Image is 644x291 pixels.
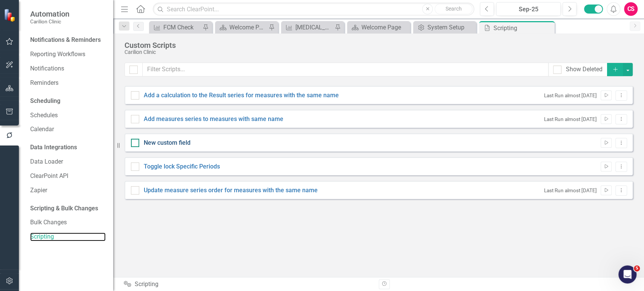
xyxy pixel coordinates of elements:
[295,23,333,32] div: [MEDICAL_DATA] Use for CVD Prevention
[415,23,474,32] a: System Setup
[144,92,339,99] a: Add a calculation to the Result series for measures with the same name
[30,125,106,134] a: Calendar
[618,265,636,283] iframe: Intercom live chat
[144,139,191,146] a: New custom field
[566,65,603,74] div: Show Deleted
[624,2,638,16] button: CS
[30,97,60,106] div: Scheduling
[30,233,106,241] a: Scripting
[544,187,597,194] small: Last Run almost [DATE]
[30,79,106,87] a: Reminders
[283,23,333,32] a: [MEDICAL_DATA] Use for CVD Prevention
[30,218,106,227] a: Bulk Changes
[30,143,77,152] div: Data Integrations
[144,115,283,123] a: Add measures series to measures with same name
[435,4,472,14] button: Search
[142,63,549,77] input: Filter Scripts...
[30,64,106,73] a: Notifications
[30,172,106,181] a: ClearPoint API
[30,50,106,59] a: Reporting Workflows
[4,9,17,22] img: ClearPoint Strategy
[349,23,408,32] a: Welcome Page
[361,23,408,32] div: Welcome Page
[493,23,553,33] div: Scripting
[544,116,597,123] small: Last Run almost [DATE]
[229,23,267,32] div: Welcome Page
[30,18,69,25] small: Carilion Clinic
[499,5,558,14] div: Sep-25
[124,280,373,289] div: Scripting
[30,36,101,44] div: Notifications & Reminders
[427,23,474,32] div: System Setup
[124,49,629,55] div: Carilion Clinic
[144,163,220,170] a: Toggle lock Specific Periods
[30,158,106,166] a: Data Loader
[30,204,98,213] div: Scripting & Bulk Changes
[144,187,318,194] a: Update measure series order for measures with the same name
[446,6,462,12] span: Search
[124,41,629,49] div: Custom Scripts
[217,23,267,32] a: Welcome Page
[153,3,474,16] input: Search ClearPoint...
[30,111,106,120] a: Schedules
[163,23,201,32] div: FCM Check
[496,2,561,16] button: Sep-25
[544,92,597,99] small: Last Run almost [DATE]
[30,9,69,18] span: Automation
[151,23,201,32] a: FCM Check
[30,186,106,195] a: Zapier
[634,265,640,271] span: 5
